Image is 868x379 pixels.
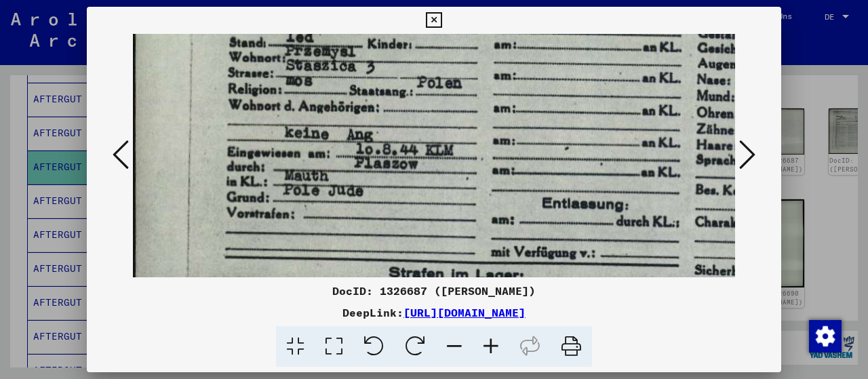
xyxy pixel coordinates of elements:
div: DocID: 1326687 ([PERSON_NAME]) [87,283,781,299]
div: Zustimmung ändern [808,319,841,352]
img: Zustimmung ändern [809,320,842,353]
a: [URL][DOMAIN_NAME] [403,306,526,319]
div: DeepLink: [87,304,781,321]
